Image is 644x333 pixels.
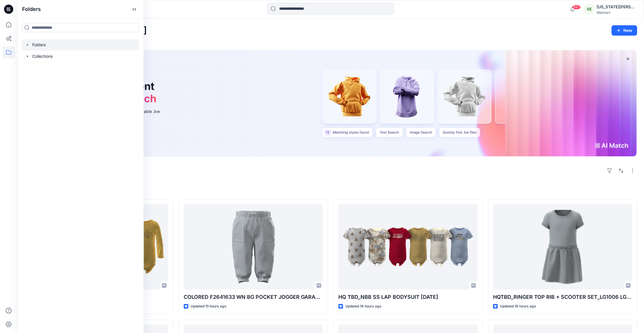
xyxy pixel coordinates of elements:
[500,303,536,309] p: Updated 16 hours ago
[493,293,632,301] p: HQTBD_RINGER TOP RIB + SCOOTER SET_LG1006 LG7006
[191,303,226,309] p: Updated 15 hours ago
[338,204,478,290] a: HQ TBD_NBB SS LAP BODYSUIT 08.06.25
[24,187,637,194] h4: Styles
[612,25,637,36] button: New
[338,293,478,301] p: HQ TBD_NBB SS LAP BODYSUIT [DATE]
[572,5,581,9] span: 99+
[345,303,381,309] p: Updated 16 hours ago
[584,4,594,14] div: VE
[184,293,323,301] p: COLORED F2641633 WN BG POCKET JOGGER GARAN OPTION
[597,3,637,10] div: [US_STATE][PERSON_NAME]
[493,204,632,290] a: HQTBD_RINGER TOP RIB + SCOOTER SET_LG1006 LG7006
[184,204,323,290] a: COLORED F2641633 WN BG POCKET JOGGER GARAN OPTION
[597,10,637,15] div: Walmart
